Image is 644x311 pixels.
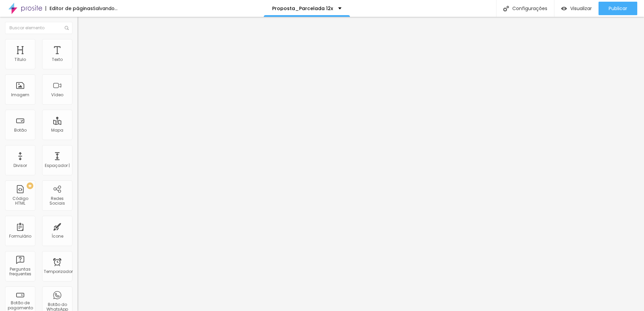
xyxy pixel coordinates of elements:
img: Ícone [65,26,69,30]
span: Publicar [609,6,627,11]
div: Espaçador | [45,163,70,168]
font: Configurações [512,6,547,11]
div: Mapa [51,128,63,133]
div: Divisor [13,163,27,168]
div: Botão [14,128,27,133]
span: Visualizar [570,6,592,11]
div: Salvando... [93,6,118,11]
div: Perguntas frequentes [7,267,33,277]
div: Ícone [52,234,63,239]
img: view-1.svg [561,6,567,11]
div: Botão de pagamento [7,301,33,310]
div: Vídeo [51,93,63,97]
img: Ícone [503,6,509,11]
div: Texto [52,57,63,62]
div: Formulário [9,234,31,239]
div: Redes Sociais [44,196,70,206]
div: Temporizador [44,269,70,274]
div: Título [14,57,26,62]
input: Buscar elemento [5,22,72,34]
div: Editor de páginas [45,6,93,11]
p: Proposta_Parcelada 12x [272,6,333,11]
div: Código HTML [7,196,33,206]
button: Visualizar [554,2,599,15]
button: Publicar [599,2,637,15]
div: Imagem [11,93,29,97]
